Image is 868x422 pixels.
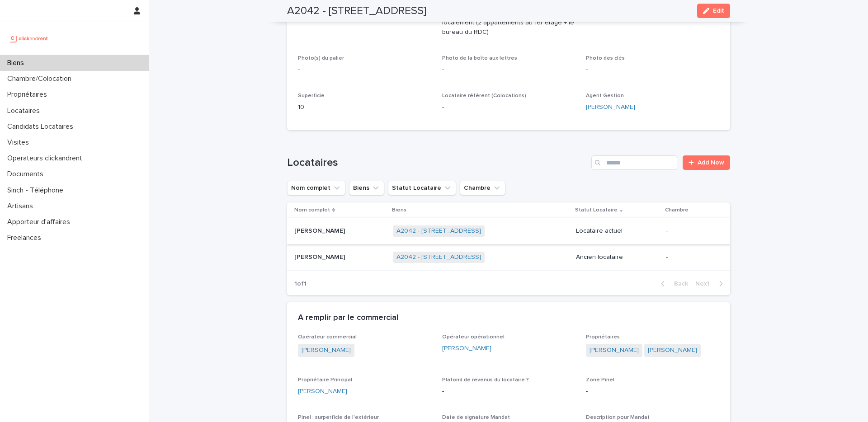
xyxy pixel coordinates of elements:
span: Date de signature Mandat [442,415,510,420]
p: Apporteur d'affaires [4,218,77,226]
p: Propriétaires [4,90,54,99]
button: Statut Locataire [388,181,456,195]
p: Freelances [4,234,48,242]
button: Biens [349,181,384,195]
button: Back [654,280,692,288]
p: Biens [392,205,406,215]
p: Chambre [665,205,689,215]
span: Opérateur commercial [298,334,357,340]
p: Biens [4,59,31,67]
button: Nom complet [287,181,345,195]
p: Documents [4,170,51,178]
tr: [PERSON_NAME][PERSON_NAME] A2042 - [STREET_ADDRESS] Ancien locataire- [287,244,730,271]
span: Photo(s) du palier [298,56,344,61]
tr: [PERSON_NAME][PERSON_NAME] A2042 - [STREET_ADDRESS] Locataire actuel- [287,218,730,244]
a: [PERSON_NAME] [586,103,635,112]
p: Artisans [4,202,40,211]
button: Next [692,280,730,288]
p: - [298,65,431,75]
p: Operateurs clickandrent [4,154,90,163]
a: A2042 - [STREET_ADDRESS] [396,253,481,261]
a: Add New [683,155,730,170]
span: Description pour Mandat [586,415,650,420]
span: Edit [713,8,724,14]
a: [PERSON_NAME] [302,346,351,355]
button: Edit [697,4,730,18]
input: Search [591,155,677,170]
p: Candidats Locataires [4,122,80,131]
h2: A2042 - [STREET_ADDRESS] [287,5,426,18]
p: Ancien locataire [576,253,659,261]
p: Sinch - Téléphone [4,186,71,195]
a: [PERSON_NAME] [442,344,491,353]
p: 10 [298,103,431,112]
p: Nom complet [294,205,330,215]
p: - [442,387,576,396]
span: Next [695,281,715,287]
span: Superficie [298,93,325,98]
span: Opérateur opérationnel [442,334,505,340]
span: Add New [698,159,724,166]
p: 1 of 1 [287,273,314,295]
a: [PERSON_NAME] [590,346,639,355]
p: - [586,387,719,396]
p: Locataires [4,107,47,115]
p: [PERSON_NAME] [294,225,347,235]
span: Propriétaires [586,334,620,340]
span: Photo des clés [586,56,625,61]
button: Chambre [460,181,505,195]
p: - [666,253,716,261]
p: - [442,65,576,75]
h1: Locataires [287,156,588,169]
span: Zone Pinel [586,377,614,383]
span: Plafond de revenus du locataire ? [442,377,529,383]
a: [PERSON_NAME] [298,387,347,396]
p: - [666,227,716,235]
span: Agent Gestion [586,93,624,98]
p: Statut Locataire [575,205,618,215]
img: UCB0brd3T0yccxBKYDjQ [7,29,51,47]
span: Photo de la boîte aux lettres [442,56,517,61]
p: Locataire actuel [576,227,659,235]
span: Pinel : surperficie de l'extérieur [298,415,379,420]
p: Visites [4,138,36,147]
h2: A remplir par le commercial [298,313,398,323]
p: Chambre/Colocation [4,75,79,83]
span: Propriétaire Principal [298,377,352,383]
p: - [442,103,576,112]
span: Back [669,281,688,287]
a: [PERSON_NAME] [648,346,697,355]
p: [PERSON_NAME] [294,252,347,261]
span: Locataire référent (Colocations) [442,93,526,98]
a: A2042 - [STREET_ADDRESS] [396,227,481,235]
p: - [586,65,719,75]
